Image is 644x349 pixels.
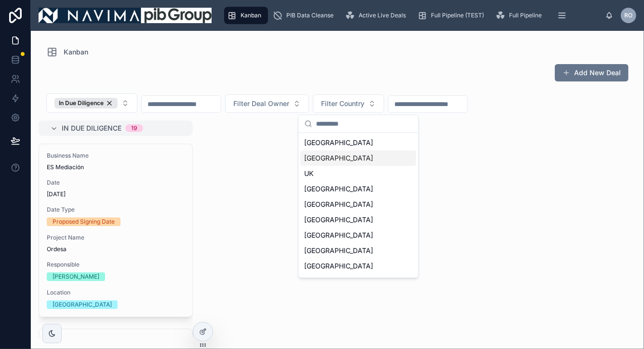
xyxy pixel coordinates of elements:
[270,7,340,24] a: PIB Data Cleanse
[301,228,416,243] div: [GEOGRAPHIC_DATA]
[46,94,137,113] button: Select Button
[54,98,118,108] div: In Due Diligence
[233,99,289,108] span: Filter Deal Owner
[47,179,185,187] span: Date
[219,5,605,26] div: scrollable content
[47,245,185,253] span: Ordesa
[46,46,88,58] a: Kanban
[301,166,416,181] div: UK
[47,261,185,268] span: Responsible
[359,12,406,19] span: Active Live Deals
[47,163,185,171] span: ES Mediación
[47,289,185,296] span: Location
[47,152,185,160] span: Business Name
[241,12,261,19] span: Kanban
[301,197,416,212] div: [GEOGRAPHIC_DATA]
[301,135,416,150] div: [GEOGRAPHIC_DATA]
[131,124,137,132] div: 19
[54,98,118,108] button: Unselect IN_DUE_DILIGENCE
[47,234,185,242] span: Project Name
[225,94,309,113] button: Select Button
[286,12,334,19] span: PIB Data Cleanse
[301,150,416,166] div: [GEOGRAPHIC_DATA]
[53,272,99,281] div: [PERSON_NAME]
[342,7,413,24] a: Active Live Deals
[299,133,418,278] div: Suggestions
[493,7,549,24] a: Full Pipeline
[509,12,542,19] span: Full Pipeline
[224,7,268,24] a: Kanban
[47,206,185,214] span: Date Type
[301,243,416,258] div: [GEOGRAPHIC_DATA]
[301,274,416,289] div: [GEOGRAPHIC_DATA]
[415,7,491,24] a: Full Pipeline (TEST)
[53,217,115,226] div: Proposed Signing Date
[301,212,416,228] div: [GEOGRAPHIC_DATA]
[62,123,121,133] span: In Due Diligence
[47,337,185,345] span: Business Name
[313,94,384,113] button: Select Button
[301,181,416,197] div: [GEOGRAPHIC_DATA]
[39,144,193,317] a: Business NameES MediaciónDate[DATE]Date TypeProposed Signing DateProject NameOrdesaResponsible[PE...
[625,12,633,19] span: RO
[321,99,364,108] span: Filter Country
[53,300,112,309] div: [GEOGRAPHIC_DATA]
[47,190,185,198] span: [DATE]
[64,47,88,57] span: Kanban
[39,8,212,23] img: App logo
[431,12,484,19] span: Full Pipeline (TEST)
[301,258,416,274] div: [GEOGRAPHIC_DATA]
[555,64,629,81] button: Add New Deal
